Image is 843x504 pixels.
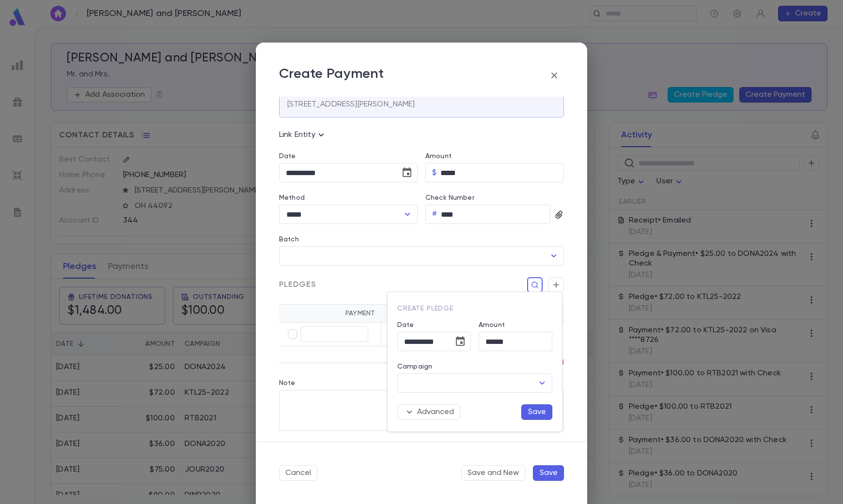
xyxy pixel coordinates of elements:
[397,363,432,371] label: Campaign
[397,321,471,329] label: Date
[451,332,470,351] button: Choose date, selected date is Sep 30, 2025
[521,404,552,420] button: Save
[535,376,549,390] button: Open
[479,321,505,329] label: Amount
[397,305,453,312] span: Create Pledge
[397,404,460,420] button: Advanced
